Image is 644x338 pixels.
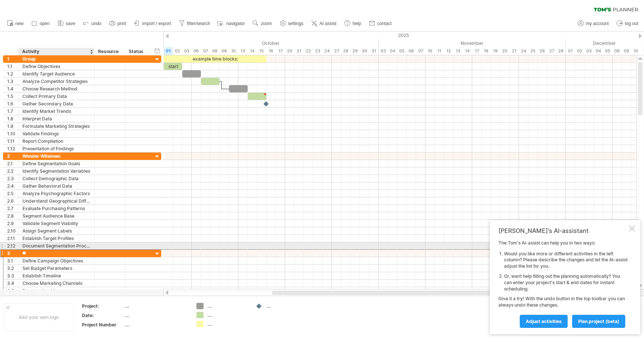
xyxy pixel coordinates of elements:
div: Wednesday, 1 October 2025 [164,47,173,55]
div: start [164,63,182,70]
div: Analyze Psychographic Factors [22,190,91,197]
div: Monday, 8 December 2025 [613,47,622,55]
div: Monday, 1 December 2025 [566,47,575,55]
div: Presentation of Findings [22,145,91,152]
div: Gather Secondary Data [22,100,91,107]
div: 3.5 [7,287,18,294]
span: help [352,21,361,26]
a: log out [615,19,641,28]
span: log out [625,21,638,26]
div: 2.8 [7,212,18,219]
div: The Tom's AI-assist can help you in two ways: Give it a try! With the undo button in the top tool... [498,240,628,328]
div: Identify Segmentation Variables [22,168,91,175]
div: 2.9 [7,220,18,227]
div: 1.4 [7,85,18,92]
a: plan project (beta) [572,315,625,328]
div: Wednesday, 12 November 2025 [444,47,454,55]
div: 3.3 [7,272,18,279]
div: Assign Segment Labels [22,227,91,234]
div: Tuesday, 9 December 2025 [622,47,631,55]
div: Gather Behavioral Data [22,182,91,190]
div: Tuesday, 2 December 2025 [575,47,585,55]
div: Validate Segment Viability [22,220,91,227]
div: Monday, 17 November 2025 [472,47,482,55]
div: Add your own logo [4,303,74,331]
div: 2.3 [7,175,18,182]
span: contact [377,21,392,26]
span: settings [288,21,303,26]
div: Monday, 20 October 2025 [285,47,294,55]
div: Wonder WIndows [22,153,91,160]
div: October 2025 [164,39,379,47]
div: 2.2 [7,168,18,175]
div: Report Compilation [22,138,91,145]
div: Thursday, 4 December 2025 [594,47,603,55]
div: Understand Geographical Differences [22,197,91,205]
div: Friday, 31 October 2025 [369,47,379,55]
span: undo [91,21,101,26]
div: Thursday, 23 October 2025 [313,47,323,55]
div: Establish Timeline [22,272,91,279]
div: Monday, 13 October 2025 [238,47,248,55]
span: zoom [261,21,272,26]
span: AI assist [320,21,336,26]
div: Wednesday, 22 October 2025 [304,47,313,55]
div: 1.6 [7,100,18,107]
div: 1.7 [7,108,18,115]
div: Monday, 6 October 2025 [192,47,201,55]
div: Wednesday, 8 October 2025 [210,47,220,55]
div: Friday, 5 December 2025 [603,47,613,55]
span: navigator [226,21,245,26]
div: Project: [82,303,123,309]
div: Thursday, 20 November 2025 [500,47,510,55]
div: November 2025 [379,39,566,47]
div: 1.10 [7,130,18,137]
div: Project Number [82,322,123,328]
div: Define Objectives [22,63,91,70]
div: 2 [7,153,18,160]
div: Define Campaign Objectives [22,257,91,264]
a: new [5,19,26,28]
a: filter/search [177,19,213,28]
div: Friday, 10 October 2025 [229,47,238,55]
a: help [342,19,363,28]
div: Friday, 17 October 2025 [276,47,285,55]
div: 1.8 [7,115,18,122]
div: Wednesday, 15 October 2025 [257,47,266,55]
div: 1.1 [7,63,18,70]
div: Friday, 24 October 2025 [323,47,332,55]
a: AI assist [309,19,339,28]
div: 1.12 [7,145,18,152]
div: Tuesday, 14 October 2025 [248,47,257,55]
span: plan project (beta) [578,319,619,324]
div: Tuesday, 25 November 2025 [528,47,538,55]
div: Develop Key Messages [22,287,91,294]
div: Wednesday, 29 October 2025 [351,47,360,55]
div: Wednesday, 26 November 2025 [538,47,547,55]
div: .... [266,303,307,309]
a: open [30,19,52,28]
div: .... [125,312,187,319]
div: Collect Demographic Data [22,175,91,182]
a: print [107,19,128,28]
div: 3.1 [7,257,18,264]
div: Thursday, 13 November 2025 [454,47,463,55]
div: .... [207,321,248,327]
div: Wednesday, 10 December 2025 [631,47,641,55]
div: Tuesday, 11 November 2025 [435,47,444,55]
div: example time blocks: [164,55,266,62]
div: Define Segmentation Goals [22,160,91,167]
div: Segment Audience Base [22,212,91,219]
div: 1.2 [7,70,18,77]
div: 3.2 [7,265,18,272]
a: save [56,19,77,28]
div: 2.10 [7,227,18,234]
span: save [66,21,75,26]
div: Evaluate Purchasing Patterns [22,205,91,212]
div: Wednesday, 5 November 2025 [397,47,407,55]
div: 2.5 [7,190,18,197]
span: new [15,21,24,26]
div: 1 [7,55,18,62]
span: my account [586,21,609,26]
div: .... [125,303,187,309]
